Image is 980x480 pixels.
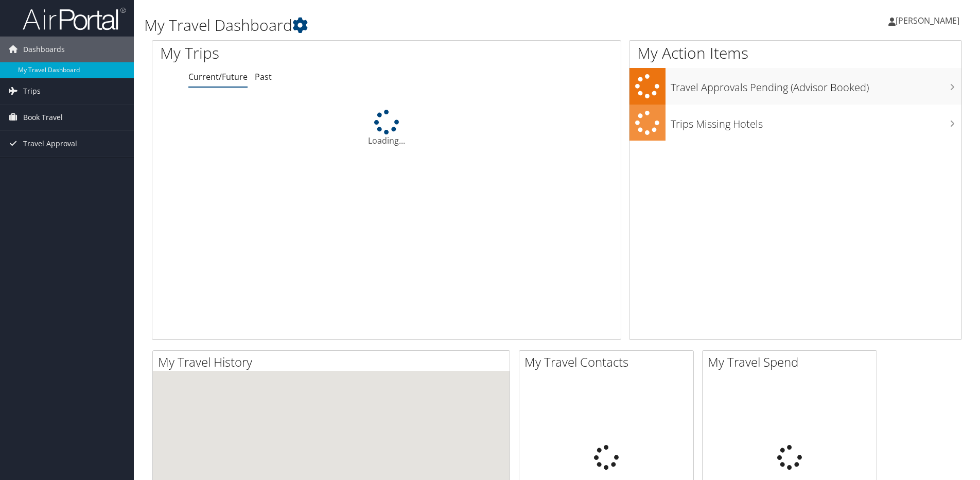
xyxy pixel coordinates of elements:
span: Dashboards [23,37,65,62]
span: [PERSON_NAME] [896,15,959,26]
span: Travel Approval [23,131,77,157]
a: Current/Future [188,71,248,82]
h3: Travel Approvals Pending (Advisor Booked) [671,75,961,95]
div: Loading... [152,110,621,147]
a: Travel Approvals Pending (Advisor Booked) [629,68,961,105]
h1: My Action Items [629,42,961,64]
h2: My Travel Spend [708,353,877,371]
img: airportal-logo.png [23,7,126,31]
a: Past [255,71,272,82]
h1: My Trips [160,42,418,64]
span: Book Travel [23,105,63,130]
h2: My Travel Contacts [524,353,693,371]
a: [PERSON_NAME] [888,5,970,36]
a: Trips Missing Hotels [629,105,961,141]
h1: My Travel Dashboard [144,14,694,36]
span: Trips [23,78,41,104]
h3: Trips Missing Hotels [671,112,961,131]
h2: My Travel History [158,353,510,371]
